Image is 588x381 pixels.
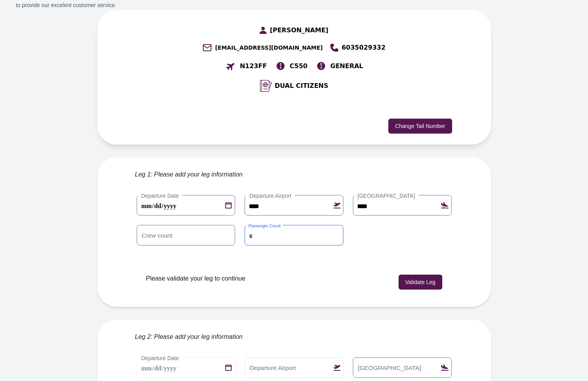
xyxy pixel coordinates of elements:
span: N123FF [240,61,267,71]
span: 6035029332 [341,43,385,52]
label: Passenger Count [246,223,283,229]
button: Change Tail Number [388,119,452,134]
span: [PERSON_NAME] [270,26,328,35]
span: GENERAL [330,61,363,71]
label: [GEOGRAPHIC_DATA] [354,363,425,372]
label: Departure Date [138,192,182,200]
p: Please validate your leg to continue [146,274,246,283]
label: Departure Date [138,354,182,362]
span: Leg 1: [135,170,152,179]
label: Crew count [138,231,176,240]
span: Leg 2: [135,332,152,342]
span: [EMAIL_ADDRESS][DOMAIN_NAME] [215,44,323,52]
span: Please add your leg information [154,332,243,342]
label: Departure Airport [246,363,299,372]
label: Departure Airport [246,192,295,200]
span: C550 [290,61,308,71]
button: Validate Leg [399,275,442,290]
span: DUAL CITIZENS [275,81,328,91]
label: [GEOGRAPHIC_DATA] [354,192,418,200]
span: Please add your leg information [154,170,243,179]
